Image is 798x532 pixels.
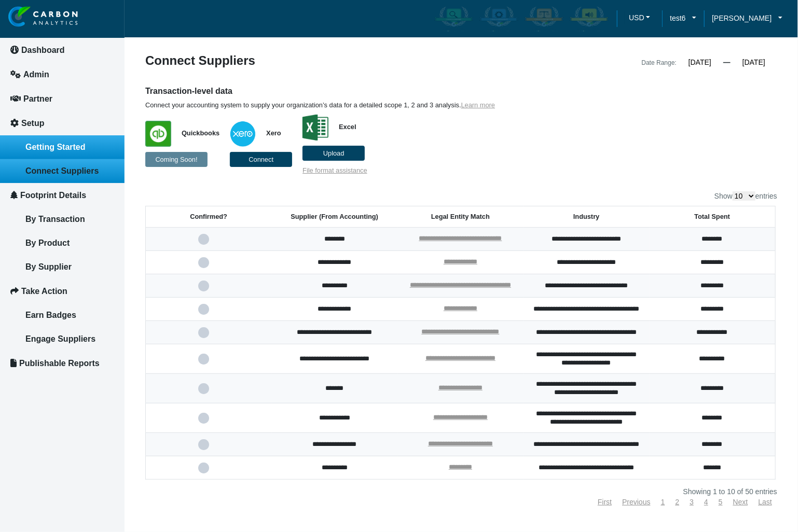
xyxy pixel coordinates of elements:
[662,12,704,24] a: test6
[271,206,397,228] th: Supplier (From Accounting): activate to sort column descending
[522,4,566,34] div: Carbon Offsetter
[25,262,72,271] span: By Supplier
[145,152,208,167] button: Coming Soon!
[70,58,190,72] div: Chat with us now
[676,498,680,506] a: 2
[642,57,677,69] div: Date Range:
[323,149,345,157] span: Upload
[723,58,731,66] span: —
[230,121,256,147] img: w+ypx6NYbfBygAAAABJRU5ErkJggg==
[19,359,100,368] span: Publishable Reports
[21,46,65,54] span: Dashboard
[733,498,748,506] a: Next
[21,119,44,128] span: Setup
[302,166,367,174] a: File format assistance
[249,156,273,163] span: Connect
[145,121,171,147] img: WZJNYSWUN5fh9hL01R0Rp8YZzPYKS0leX8T4ABAHXgMHCTL9OxAAAAAElFTkSuQmCC
[397,206,524,228] th: Legal Entity Match: activate to sort column ascending
[25,143,86,151] span: Getting Started
[759,498,772,506] a: Last
[146,206,272,228] th: Confirmed?: activate to sort column ascending
[23,94,52,103] span: Partner
[461,101,495,109] a: Learn more
[568,4,611,34] div: Carbon Advocate
[11,57,27,73] div: Navigation go back
[230,152,292,167] button: Connect
[622,498,650,506] a: Previous
[617,10,662,28] a: USDUSD
[13,96,189,119] input: Enter your last name
[256,129,281,137] span: Xero
[625,10,654,25] button: USD
[525,6,563,32] img: carbon-offsetter-enabled.png
[479,6,518,32] img: carbon-efficient-enabled.png
[650,206,776,228] th: Total Spent: activate to sort column ascending
[145,488,777,495] div: Showing 1 to 10 of 50 entries
[570,6,609,32] img: carbon-advocate-enabled.png
[8,6,78,27] img: insight-logo-2.png
[25,311,76,319] span: Earn Badges
[137,54,461,69] div: Connect Suppliers
[714,191,777,201] label: Show entries
[13,127,189,149] input: Enter your email address
[733,191,755,201] select: Showentries
[141,319,188,333] em: Start Chat
[25,334,95,343] span: Engage Suppliers
[704,498,708,506] a: 4
[598,498,612,506] a: First
[23,70,49,79] span: Admin
[20,191,86,200] span: Footprint Details
[712,12,772,24] span: [PERSON_NAME]
[524,206,650,228] th: Industry: activate to sort column ascending
[432,4,475,34] div: Carbon Aware
[719,498,723,506] a: 5
[170,5,195,30] div: Minimize live chat window
[13,157,189,311] textarea: Type your message and hit 'Enter'
[704,12,790,24] a: [PERSON_NAME]
[690,498,694,506] a: 3
[25,239,70,247] span: By Product
[434,6,473,32] img: carbon-aware-enabled.png
[328,123,356,131] span: Excel
[171,129,219,137] span: Quickbooks
[145,101,615,109] p: Connect your accounting system to supply your organization’s data for a detailed scope 1, 2 and 3...
[302,115,328,141] img: 9mSQ+YDTTxMAAAAJXRFWHRkYXRlOmNyZWF0ZQAyMDE3LTA4LTEwVDA1OjA3OjUzKzAwOjAwF1wL2gAAACV0RVh0ZGF0ZTptb2...
[145,86,615,97] h6: Transaction-level data
[670,12,685,24] span: test6
[661,498,665,506] a: 1
[25,215,85,223] span: By Transaction
[155,156,197,163] span: Coming Soon!
[25,166,99,175] span: Connect Suppliers
[477,4,520,34] div: Carbon Efficient
[21,287,67,296] span: Take Action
